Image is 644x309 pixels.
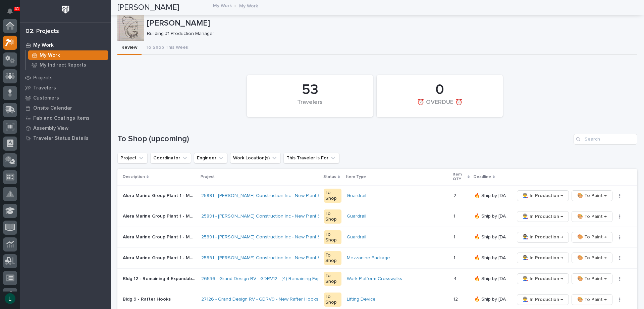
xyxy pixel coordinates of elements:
input: Search [574,134,637,145]
p: Description [123,173,145,181]
div: Travelers [258,99,362,113]
div: To Shop [324,251,341,265]
p: My Work [239,2,258,9]
span: 👨‍🏭 In Production → [523,254,563,262]
div: To Shop [324,293,341,307]
p: Assembly View [33,125,68,131]
button: users-avatar [3,292,17,306]
a: Onsite Calendar [20,103,111,113]
p: Item Type [346,173,366,181]
span: 🎨 To Paint → [577,275,607,283]
a: Fab and Coatings Items [20,113,111,123]
span: 🎨 To Paint → [577,254,607,262]
button: 🎨 To Paint → [572,273,612,284]
span: 👨‍🏭 In Production → [523,296,563,304]
tr: Alera Marine Group Plant 1 - Mezzanine #1 GuardrailAlera Marine Group Plant 1 - Mezzanine #1 Guar... [117,185,637,206]
p: 2 [453,192,458,199]
tr: Bldg 12 - Remaining 4 Expandable CrosswalksBldg 12 - Remaining 4 Expandable Crosswalks 26536 - Gr... [117,268,637,289]
a: 25891 - [PERSON_NAME] Construction Inc - New Plant Setup - Mezzanine Project [201,193,374,199]
a: 25891 - [PERSON_NAME] Construction Inc - New Plant Setup - Mezzanine Project [201,255,374,261]
button: 👨‍🏭 In Production → [517,211,569,222]
a: Travelers [20,83,111,93]
p: 🔥 Ship by 9/26/25 [474,295,510,302]
p: 41 [15,6,19,11]
p: 1 [453,233,457,240]
a: Guardrail [347,214,366,219]
p: Alera Marine Group Plant 1 - Mezzanine #5 [123,254,197,261]
button: 🎨 To Paint → [572,253,612,263]
p: 12 [453,295,459,302]
button: 🎨 To Paint → [572,190,612,201]
span: 🎨 To Paint → [577,296,607,304]
a: 25891 - [PERSON_NAME] Construction Inc - New Plant Setup - Mezzanine Project [201,234,374,240]
button: To Shop This Week [142,41,192,55]
a: 27126 - Grand Design RV - GDRV9 - New Rafter Hooks (12) [201,297,327,302]
p: 4 [453,275,458,282]
div: 53 [258,81,362,98]
p: Alera Marine Group Plant 1 - Mezzanine #3 Guardrail [123,233,197,240]
a: Traveler Status Details [20,133,111,143]
button: Work Location(s) [230,153,281,163]
p: Project [201,173,215,181]
button: 🎨 To Paint → [572,232,612,243]
p: Building #1 Production Manager [147,31,632,37]
p: 1 [453,212,457,219]
span: 👨‍🏭 In Production → [523,213,563,221]
p: Item QTY [453,171,466,183]
span: 🎨 To Paint → [577,192,607,200]
a: My Work [213,1,232,9]
a: Lifting Device [347,297,376,302]
tr: Alera Marine Group Plant 1 - Mezzanine #2 GuardrailAlera Marine Group Plant 1 - Mezzanine #2 Guar... [117,206,637,227]
p: Status [323,173,336,181]
tr: Alera Marine Group Plant 1 - Mezzanine #5Alera Marine Group Plant 1 - Mezzanine #5 25891 - [PERSO... [117,247,637,268]
a: Projects [20,73,111,83]
div: 0 [388,81,491,98]
span: 👨‍🏭 In Production → [523,275,563,283]
div: To Shop [324,209,341,224]
div: To Shop [324,272,341,286]
p: My Work [40,52,60,59]
button: Project [117,153,148,163]
button: Notifications [3,4,17,18]
p: Bldg 12 - Remaining 4 Expandable Crosswalks [123,275,197,282]
button: 👨‍🏭 In Production → [517,232,569,243]
button: This Traveler is For [283,153,339,163]
p: Alera Marine Group Plant 1 - Mezzanine #2 Guardrail [123,212,197,219]
p: Onsite Calendar [33,105,72,111]
p: 🔥 Ship by 9/26/25 [474,275,510,282]
a: 25891 - [PERSON_NAME] Construction Inc - New Plant Setup - Mezzanine Project [201,214,374,219]
div: To Shop [324,230,341,244]
p: Fab and Coatings Items [33,115,90,121]
a: Guardrail [347,234,366,240]
a: My Work [26,50,111,60]
a: Work Platform Crosswalks [347,276,402,282]
p: 🔥 Ship by 9/26/25 [474,233,510,240]
p: Projects [33,75,53,81]
h1: To Shop (upcoming) [117,134,571,144]
a: My Work [20,40,111,50]
div: To Shop [324,189,341,203]
a: Guardrail [347,193,366,199]
a: 26536 - Grand Design RV - GDRV12 - (4) Remaining Expandable Crosswalks [201,276,363,282]
button: Coordinator [150,153,191,163]
p: 1 [453,254,457,261]
p: Customers [33,95,59,101]
img: Workspace Logo [59,3,72,16]
a: Customers [20,93,111,103]
p: My Indirect Reports [40,62,86,68]
button: 👨‍🏭 In Production → [517,273,569,284]
button: 👨‍🏭 In Production → [517,253,569,263]
p: [PERSON_NAME] [147,18,635,28]
span: 👨‍🏭 In Production → [523,233,563,241]
div: ⏰ OVERDUE ⏰ [388,99,491,113]
a: Mezzanine Package [347,255,390,261]
p: Alera Marine Group Plant 1 - Mezzanine #1 Guardrail [123,192,197,199]
p: Bldg 9 - Rafter Hooks [123,295,172,302]
span: 👨‍🏭 In Production → [523,192,563,200]
p: My Work [33,42,54,48]
p: Traveler Status Details [33,136,89,142]
span: 🎨 To Paint → [577,233,607,241]
div: Notifications41 [8,8,17,19]
a: Assembly View [20,123,111,133]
